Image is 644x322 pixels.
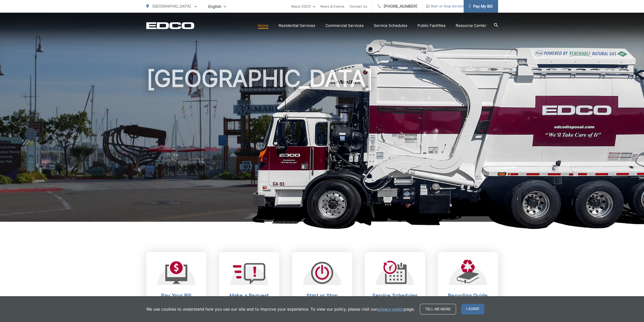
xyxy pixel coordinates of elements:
a: Contact Us [349,3,367,9]
h1: [GEOGRAPHIC_DATA] [146,66,498,226]
span: [GEOGRAPHIC_DATA] [152,4,191,9]
h2: Service Schedules [370,293,420,299]
h2: Start or Stop Service [297,293,347,305]
a: Service Schedules [374,23,407,29]
a: News & Events [320,3,344,9]
p: We use cookies to understand how you use our site and to improve your experience. To view our pol... [146,306,415,312]
h2: Pay Your Bill [151,293,201,299]
a: Public Facilities [418,23,446,29]
a: EDCD logo. Return to the homepage. [146,22,194,29]
a: Resource Center [456,23,486,29]
a: Home [258,23,268,29]
a: About EDCO [291,3,315,9]
span: I agree [461,304,484,314]
a: Tell me more [420,304,456,314]
h2: Recycling Guide [443,293,493,299]
span: English [204,2,230,11]
h2: Make a Request [224,293,274,299]
span: Pay My Bill [469,3,493,9]
a: Commercial Services [325,23,364,29]
a: Residential Services [279,23,315,29]
a: privacy policy [377,306,404,312]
